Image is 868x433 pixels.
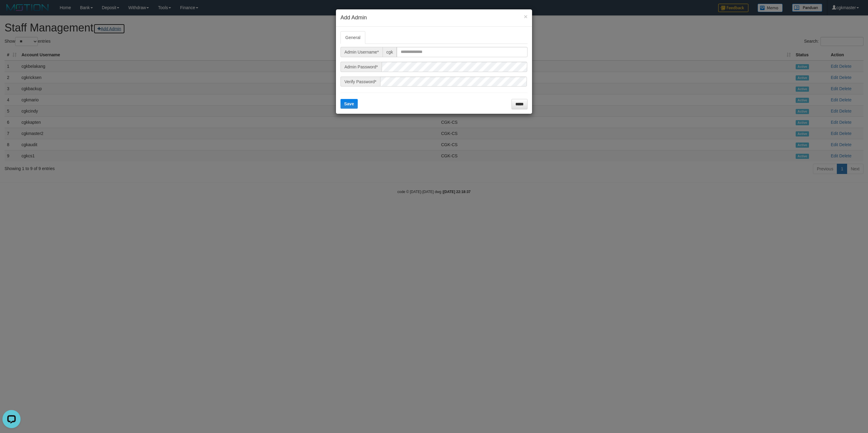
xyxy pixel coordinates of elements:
span: Save [344,101,354,106]
span: Verify Password* [340,77,380,87]
button: × [524,13,528,20]
span: cgk [383,47,397,57]
a: General [340,31,365,44]
span: Admin Password* [340,62,382,72]
h4: Add Admin [340,14,528,22]
button: Open LiveChat chat widget [2,2,21,21]
button: Save [340,99,358,109]
span: Admin Username* [340,47,383,57]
